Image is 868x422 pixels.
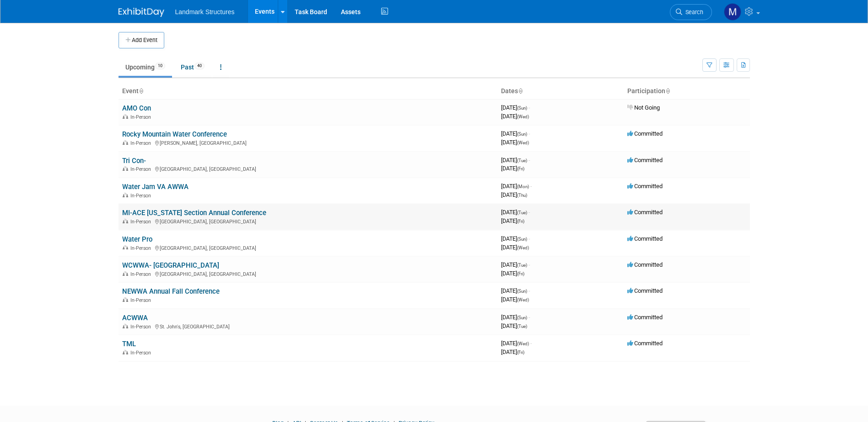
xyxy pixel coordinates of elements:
span: [DATE] [501,113,529,120]
img: Maryann Tijerina [724,3,741,21]
span: Committed [627,314,663,321]
span: [DATE] [501,104,530,111]
a: AMO Con [122,104,151,112]
button: Add Event [119,32,164,48]
a: ACWWA [122,314,148,322]
span: (Wed) [517,297,529,302]
span: In-Person [130,219,154,225]
div: [GEOGRAPHIC_DATA], [GEOGRAPHIC_DATA] [122,270,494,277]
div: [GEOGRAPHIC_DATA], [GEOGRAPHIC_DATA] [122,165,494,172]
span: - [528,235,530,242]
span: In-Person [130,271,154,277]
span: Committed [627,157,663,164]
a: Sort by Start Date [518,87,523,95]
a: WCWWA- [GEOGRAPHIC_DATA] [122,261,219,269]
a: Past40 [174,58,211,76]
a: TML [122,340,136,348]
th: Dates [497,84,624,99]
span: In-Person [130,114,154,120]
span: [DATE] [501,183,532,190]
img: In-Person Event [123,114,128,119]
span: (Wed) [517,114,529,119]
img: In-Person Event [123,219,128,223]
span: (Wed) [517,341,529,346]
img: In-Person Event [123,350,128,354]
img: In-Person Event [123,166,128,171]
span: [DATE] [501,322,527,329]
span: - [528,261,530,268]
span: [DATE] [501,244,529,251]
a: Water Jam VA AWWA [122,183,189,191]
span: [DATE] [501,340,532,347]
div: [GEOGRAPHIC_DATA], [GEOGRAPHIC_DATA] [122,217,494,225]
a: Search [670,4,712,20]
img: In-Person Event [123,140,128,145]
span: (Fri) [517,271,524,276]
span: (Mon) [517,184,529,189]
span: [DATE] [501,209,530,216]
span: Committed [627,209,663,216]
a: NEWWA Annual Fall Conference [122,287,220,295]
span: [DATE] [501,217,524,224]
span: [DATE] [501,314,530,321]
span: Committed [627,261,663,268]
span: (Tue) [517,210,527,215]
span: In-Person [130,350,154,356]
a: Rocky Mountain Water Conference [122,130,227,138]
span: [DATE] [501,157,530,164]
span: (Wed) [517,140,529,145]
span: - [528,209,530,216]
a: Upcoming10 [119,58,172,76]
span: (Tue) [517,263,527,268]
span: In-Person [130,140,154,146]
span: (Sun) [517,289,527,294]
span: Not Going [627,104,660,111]
img: In-Person Event [123,271,128,276]
span: - [530,340,532,347]
a: Water Pro [122,235,152,243]
a: Sort by Participation Type [665,87,670,95]
span: [DATE] [501,139,529,146]
th: Event [119,84,497,99]
th: Participation [624,84,750,99]
img: ExhibitDay [119,8,164,17]
span: - [528,287,530,294]
span: In-Person [130,324,154,330]
div: [PERSON_NAME], [GEOGRAPHIC_DATA] [122,139,494,146]
span: (Sun) [517,105,527,111]
span: In-Person [130,166,154,172]
div: [GEOGRAPHIC_DATA], [GEOGRAPHIC_DATA] [122,244,494,251]
span: (Tue) [517,324,527,329]
span: [DATE] [501,261,530,268]
span: (Tue) [517,158,527,163]
img: In-Person Event [123,324,128,328]
span: - [528,314,530,321]
span: [DATE] [501,270,524,277]
span: (Fri) [517,166,524,171]
img: In-Person Event [123,297,128,302]
a: Tri Con- [122,157,146,165]
span: (Sun) [517,315,527,320]
span: [DATE] [501,296,529,303]
span: Committed [627,287,663,294]
span: (Sun) [517,237,527,242]
span: (Wed) [517,245,529,250]
span: In-Person [130,297,154,303]
span: Committed [627,183,663,190]
span: Committed [627,235,663,242]
span: Search [682,9,703,16]
span: [DATE] [501,348,524,355]
span: [DATE] [501,130,530,137]
span: [DATE] [501,235,530,242]
span: - [528,104,530,111]
span: In-Person [130,245,154,251]
a: MI-ACE [US_STATE] Section Annual Conference [122,209,266,217]
div: St. John's, [GEOGRAPHIC_DATA] [122,322,494,330]
span: Committed [627,340,663,347]
span: [DATE] [501,165,524,172]
span: (Sun) [517,132,527,137]
span: (Fri) [517,219,524,224]
span: Committed [627,130,663,137]
span: Landmark Structures [175,8,235,16]
span: - [528,130,530,137]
